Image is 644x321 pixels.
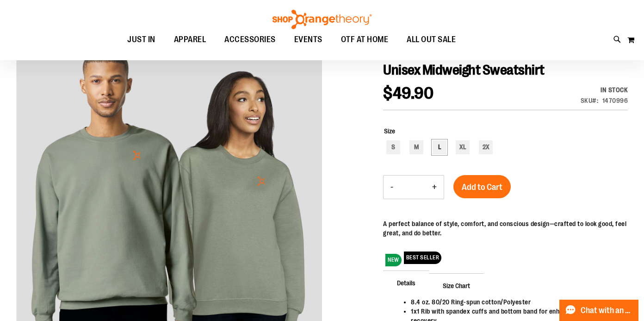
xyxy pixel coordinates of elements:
[559,300,639,321] button: Chat with an Expert
[429,273,484,297] span: Size Chart
[383,219,628,238] div: A perfect balance of style, comfort, and conscious design—crafted to look good, feel great, and d...
[383,271,429,295] span: Details
[385,254,402,266] span: NEW
[127,29,155,50] span: JUST IN
[581,85,628,94] div: In stock
[404,252,442,264] span: BEST SELLER
[174,29,206,50] span: APPAREL
[581,85,628,94] div: Availability
[462,182,502,192] span: Add to Cart
[433,140,446,154] div: L
[602,96,628,105] div: 1470996
[409,140,423,154] div: M
[384,176,400,199] button: Decrease product quantity
[383,62,545,78] span: Unisex Midweight Sweatshirt
[453,175,511,198] button: Add to Cart
[384,127,395,135] span: Size
[383,84,433,103] span: $49.90
[224,29,276,50] span: ACCESSORIES
[294,29,322,50] span: EVENTS
[271,10,373,29] img: Shop Orangetheory
[581,306,633,315] span: Chat with an Expert
[581,97,599,104] strong: SKU
[386,140,400,154] div: S
[407,29,456,50] span: ALL OUT SALE
[479,140,493,154] div: 2X
[341,29,389,50] span: OTF AT HOME
[456,140,470,154] div: XL
[425,176,444,199] button: Increase product quantity
[411,297,619,307] li: 8.4 oz. 80/20 Ring-spun cotton/Polyester
[400,176,425,198] input: Product quantity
